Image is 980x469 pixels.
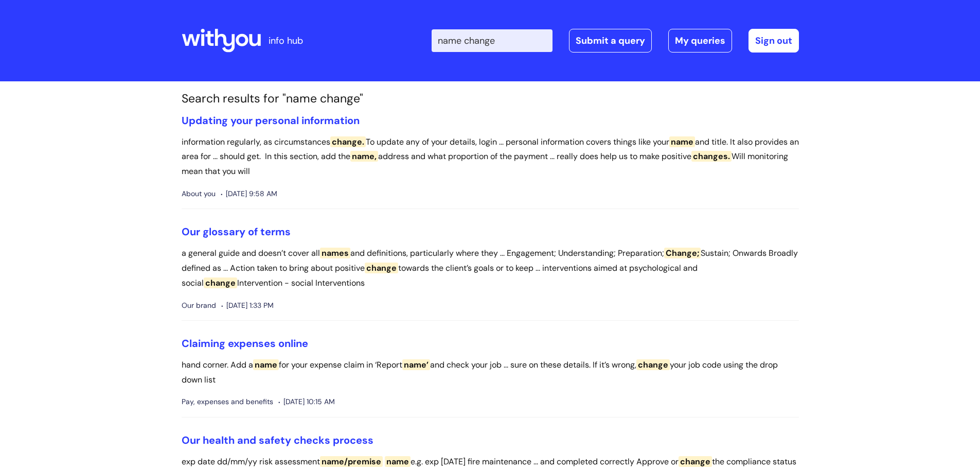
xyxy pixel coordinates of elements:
[432,29,799,53] div: | -
[182,225,291,238] a: Our glossary of terms
[691,151,732,162] span: changes.
[269,32,303,49] p: info hub
[182,299,216,312] span: Our brand
[669,136,695,147] span: name
[664,248,701,258] span: Change;
[350,151,378,162] span: name,
[182,114,360,127] a: Updating your personal information
[320,456,383,467] span: name/premise
[385,456,411,467] span: name
[182,246,799,290] p: a general guide and doesn’t cover all and definitions, particularly where they ... Engagement; Un...
[668,29,732,53] a: My queries
[679,456,712,467] span: change
[432,29,553,52] input: Search
[569,29,652,53] a: Submit a query
[320,248,350,258] span: names
[253,359,279,370] span: name
[182,135,799,179] p: information regularly, as circumstances To update any of your details, login ... personal informa...
[182,187,216,200] span: About you
[636,359,670,370] span: change
[182,92,799,106] h1: Search results for "name change"
[182,433,373,447] a: Our health and safety checks process
[278,395,335,408] span: [DATE] 10:15 AM
[204,277,237,288] span: change
[365,263,398,273] span: change
[182,337,308,350] a: Claiming expenses online
[330,136,366,147] span: change.
[221,187,277,200] span: [DATE] 9:58 AM
[221,299,274,312] span: [DATE] 1:33 PM
[182,395,273,408] span: Pay, expenses and benefits
[182,358,799,388] p: hand corner. Add a for your expense claim in ‘Report and check your job ... sure on these details...
[402,359,430,370] span: name’
[749,29,799,53] a: Sign out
